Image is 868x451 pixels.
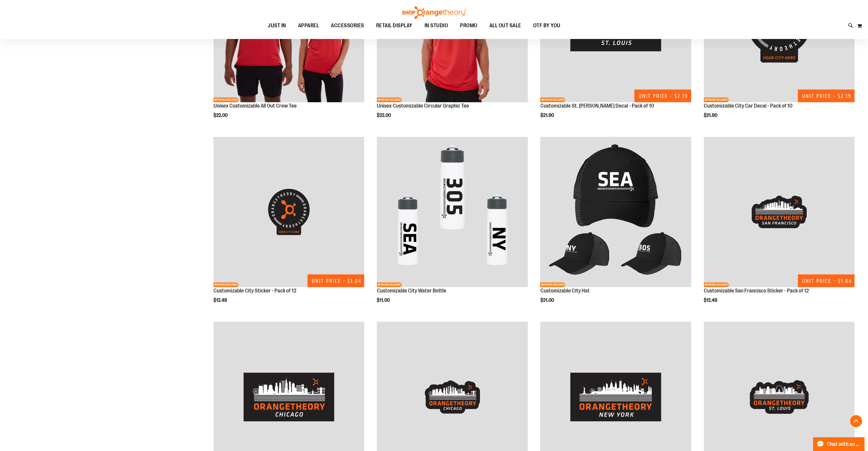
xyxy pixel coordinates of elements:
[213,103,297,109] a: Unisex Customizable All Out Crew Tee
[377,298,391,303] span: $11.00
[331,19,364,32] span: ACCESSORIES
[704,137,854,288] a: Product image for Customizable San Francisco Sticker - 12 PKNETWORK EXCLUSIVE
[377,137,528,287] img: Customizable City Water Bottle primary image
[213,282,238,287] span: NETWORK EXCLUSIVE
[704,288,809,294] a: Customizable San Francisco Sticker - Pack of 12
[540,103,654,109] a: Customizable St. [PERSON_NAME] Decal - Pack of 10
[540,97,565,102] span: NETWORK EXCLUSIVE
[704,137,854,287] img: Product image for Customizable San Francisco Sticker - 12 PK
[377,137,528,288] a: Customizable City Water Bottle primary imageNETWORK EXCLUSIVE
[213,298,228,303] span: $12.48
[704,282,729,287] span: NETWORK EXCLUSIVE
[827,441,861,447] span: Chat with an Expert
[213,97,238,102] span: NETWORK EXCLUSIVE
[540,113,555,118] span: $21.90
[374,134,531,318] div: product
[213,113,228,118] span: $22.00
[701,134,857,318] div: product
[540,298,555,303] span: $21.00
[704,97,729,102] span: NETWORK EXCLUSIVE
[298,19,319,32] span: APPAREL
[540,288,589,294] a: Customizable City Hat
[533,19,561,32] span: OTF BY YOU
[850,415,862,427] button: Back To Top
[210,134,367,318] div: product
[704,298,718,303] span: $12.48
[540,137,691,288] a: Main Image of 1536459NETWORK EXCLUSIVE
[704,113,718,118] span: $21.90
[377,97,402,102] span: NETWORK EXCLUSIVE
[376,19,413,32] span: RETAIL DISPLAY
[213,288,296,294] a: Customizable City Sticker - Pack of 12
[425,19,448,32] span: IN STUDIO
[540,137,691,287] img: Main Image of 1536459
[813,437,865,451] button: Chat with an Expert
[489,19,521,32] span: ALL OUT SALE
[377,103,469,109] a: Unisex Customizable Circular Graphic Tee
[537,134,694,318] div: product
[213,137,364,288] a: Product image for Customizable City Sticker - 12 PKNETWORK EXCLUSIVE
[377,113,392,118] span: $22.00
[213,137,364,287] img: Product image for Customizable City Sticker - 12 PK
[377,282,402,287] span: NETWORK EXCLUSIVE
[540,282,565,287] span: NETWORK EXCLUSIVE
[268,19,286,32] span: JUST IN
[401,6,467,19] img: Shop Orangetheory
[460,19,477,32] span: PROMO
[704,103,793,109] a: Customizable City Car Decal - Pack of 10
[377,288,446,294] a: Customizable City Water Bottle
